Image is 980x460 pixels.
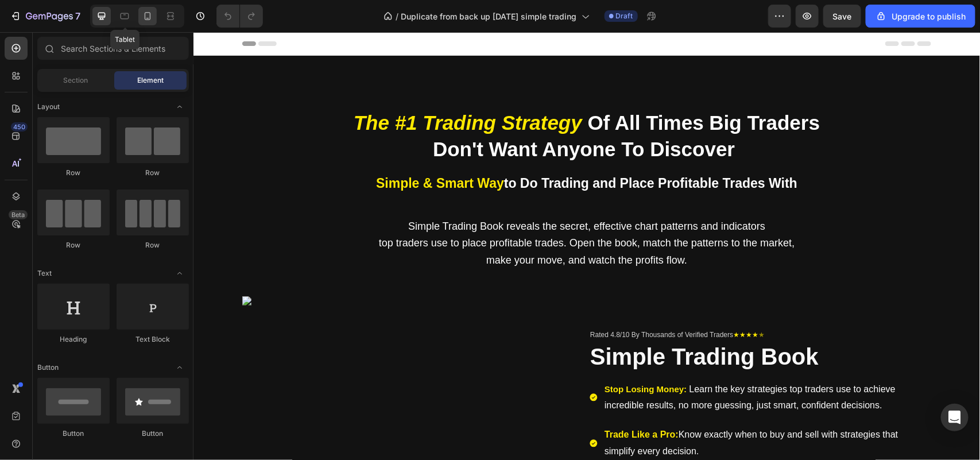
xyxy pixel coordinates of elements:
[171,264,189,283] span: Toggle open
[833,11,852,21] span: Save
[540,299,565,307] span: ★★★★
[37,428,110,439] div: Button
[193,32,980,460] iframe: Design area
[293,222,494,234] span: make your move, and watch the profits flow.
[215,188,572,200] span: Simple Trading Book reveals the secret, effective chart patterns and indicators
[37,362,59,373] span: Button
[311,144,604,159] strong: to Do Trading and Place Profitable Trades With
[137,75,164,86] span: Element
[11,122,28,132] div: 450
[397,312,625,337] strong: Simple Trading Book
[49,264,391,273] img: gempages_548438678834250659-c877b88e-a138-48bd-b163-d744df7701fe.png
[171,358,189,377] span: Toggle open
[411,352,493,362] strong: Stop Losing Money:
[411,397,485,407] strong: Trade Like a Pro:
[823,5,861,28] button: Save
[171,98,189,116] span: Toggle open
[37,168,110,178] div: Row
[117,428,189,439] div: Button
[117,168,189,178] div: Row
[5,5,86,28] button: 7
[397,299,540,307] span: Rated 4.8/10 By Thousands of Verified Traders
[941,404,969,431] div: Open Intercom Messenger
[394,79,627,102] strong: Of All Times Big Traders
[565,299,571,307] span: ★
[37,240,110,250] div: Row
[239,106,541,128] strong: Don't Want Anyone To Discover
[866,5,975,28] button: Upgrade to publish
[117,240,189,250] div: Row
[37,37,189,60] input: Search Sections & Elements
[876,10,966,22] div: Upgrade to publish
[75,9,80,23] p: 7
[37,334,110,345] div: Heading
[37,102,60,112] span: Layout
[411,397,704,424] span: Know exactly when to buy and sell with strategies that simplify every decision.
[185,205,601,217] span: top traders use to place profitable trades. Open the book, match the patterns to the market,
[9,210,28,219] div: Beta
[117,334,189,345] div: Text Block
[37,268,52,279] span: Text
[616,11,633,21] span: Draft
[183,144,311,159] strong: Simple & Smart Way
[216,5,263,28] div: Undo/Redo
[411,349,736,382] p: Learn the key strategies top traders use to achieve incredible results, no more guessing, just sm...
[401,10,577,22] span: Duplicate from back up [DATE] simple trading
[64,75,88,86] span: Section
[396,10,399,22] span: /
